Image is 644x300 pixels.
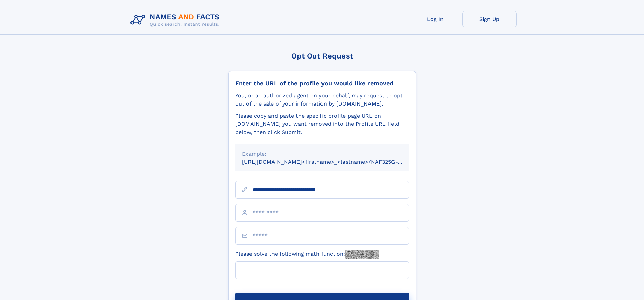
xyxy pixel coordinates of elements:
a: Log In [408,11,462,27]
div: Enter the URL of the profile you would like removed [235,79,409,87]
div: Example: [242,150,402,158]
div: You, or an authorized agent on your behalf, may request to opt-out of the sale of your informatio... [235,92,409,108]
label: Please solve the following math function: [235,250,379,259]
small: [URL][DOMAIN_NAME]<firstname>_<lastname>/NAF325G-xxxxxxxx [242,159,422,165]
div: Opt Out Request [228,52,416,60]
img: Logo Names and Facts [128,11,225,29]
div: Please copy and paste the specific profile page URL on [DOMAIN_NAME] you want removed into the Pr... [235,112,409,136]
a: Sign Up [462,11,517,27]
